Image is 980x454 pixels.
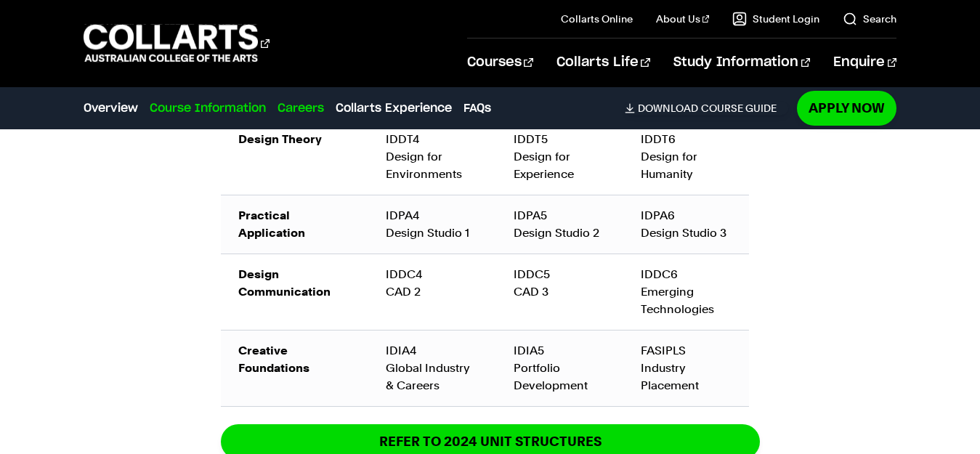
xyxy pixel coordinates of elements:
a: About Us [656,12,710,26]
a: Course Information [150,100,266,117]
a: Overview [84,100,138,117]
td: IDDC5 CAD 3 [496,254,623,331]
td: IDDC6 Emerging Technologies [623,254,748,331]
a: Collarts Life [556,38,650,86]
strong: Practical Application [238,208,305,240]
td: IDIA5 Portfolio Development [496,331,623,407]
span: Download [638,102,698,115]
td: IDDT5 Design for Experience [496,119,623,195]
a: Search [843,12,896,26]
a: Student Login [732,12,819,26]
a: Study Information [673,38,810,86]
div: Go to homepage [84,23,270,64]
a: Collarts Online [561,12,633,26]
div: IDPA6 Design Studio 3 [641,207,731,242]
div: IDIA4 Global Industry & Careers [386,342,479,394]
a: Courses [467,38,533,86]
a: DownloadCourse Guide [625,102,788,115]
strong: Creative Foundations [238,344,309,375]
a: Careers [278,100,324,117]
td: IDPA4 Design Studio 1 [368,195,496,254]
td: IDDC4 CAD 2 [368,254,496,331]
strong: Design Communication [238,267,331,299]
a: Apply Now [797,91,896,125]
a: FAQs [463,100,491,117]
a: Enquire [833,38,896,86]
td: IDDT4 Design for Environments [368,119,496,195]
a: Collarts Experience [336,100,452,117]
td: IDDT6 Design for Humanity [623,119,748,195]
div: FASIPLS Industry Placement [641,342,731,394]
strong: Design Theory [238,132,322,146]
td: IDPA5 Design Studio 2 [496,195,623,254]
